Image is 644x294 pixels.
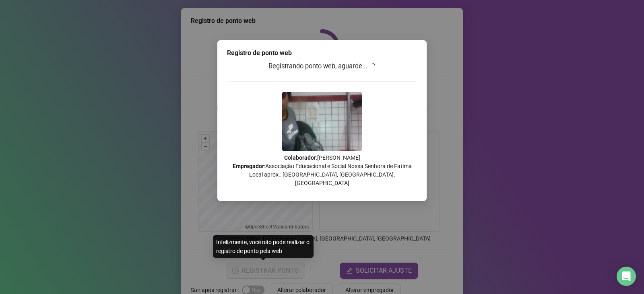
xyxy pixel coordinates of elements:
div: Registro de ponto web [227,48,417,58]
img: 2Q== [282,92,362,151]
span: loading [369,63,375,69]
div: Open Intercom Messenger [617,267,636,286]
h3: Registrando ponto web, aguarde... [227,61,417,72]
div: Infelizmente, você não pode realizar o registro de ponto pela web [213,235,314,258]
strong: Colaborador [284,154,316,161]
p: : [PERSON_NAME] : Associação Educacional e Social Nossa Senhora de Fatima Local aprox.: [GEOGRAPH... [227,154,417,187]
strong: Empregador [233,163,264,169]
